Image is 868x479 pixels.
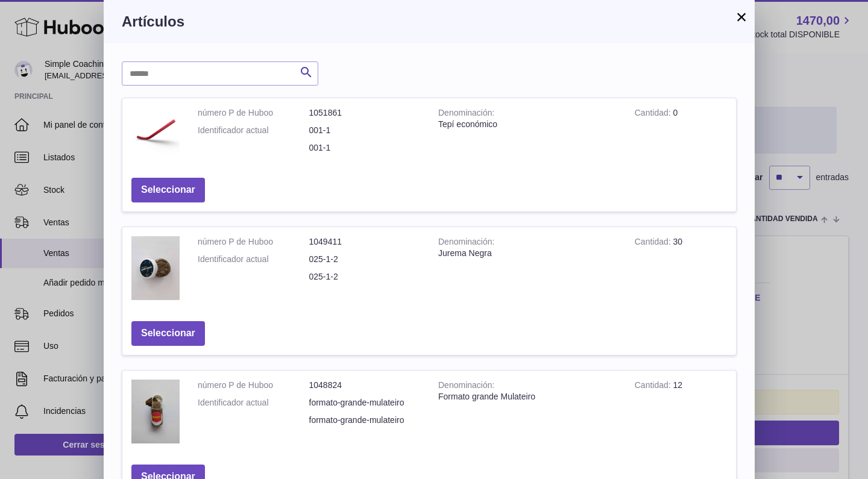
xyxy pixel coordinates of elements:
td: 12 [626,371,736,456]
td: 30 [626,227,736,312]
strong: Cantidad [635,380,673,393]
dd: 001-1 [309,142,421,154]
dt: número P de Huboo [198,236,309,248]
strong: Cantidad [635,108,673,121]
dd: 1048824 [309,380,421,391]
button: Seleccionar [131,321,205,346]
h3: Artículos [122,12,737,31]
dd: 001-1 [309,125,421,136]
strong: Cantidad [635,237,673,249]
img: Tepí económico [131,107,180,155]
dd: 1049411 [309,236,421,248]
div: Formato grande Mulateiro [438,391,617,402]
dd: 025-1-2 [309,254,421,265]
dd: 1051861 [309,107,421,119]
img: Formato grande Mulateiro [131,380,180,443]
button: Seleccionar [131,178,205,202]
dt: Identificador actual [198,254,309,265]
div: Tepí económico [438,119,617,130]
div: Jurema Negra [438,248,617,259]
dd: 025-1-2 [309,271,421,283]
dt: número P de Huboo [198,107,309,119]
button: × [734,10,749,24]
strong: Denominación [438,237,494,249]
dd: formato-grande-mulateiro [309,397,421,409]
strong: Denominación [438,380,494,393]
td: 0 [626,98,736,169]
img: Jurema Negra [131,236,180,300]
dt: Identificador actual [198,397,309,409]
dt: Identificador actual [198,125,309,136]
dt: número P de Huboo [198,380,309,391]
dd: formato-grande-mulateiro [309,415,421,426]
strong: Denominación [438,108,494,121]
